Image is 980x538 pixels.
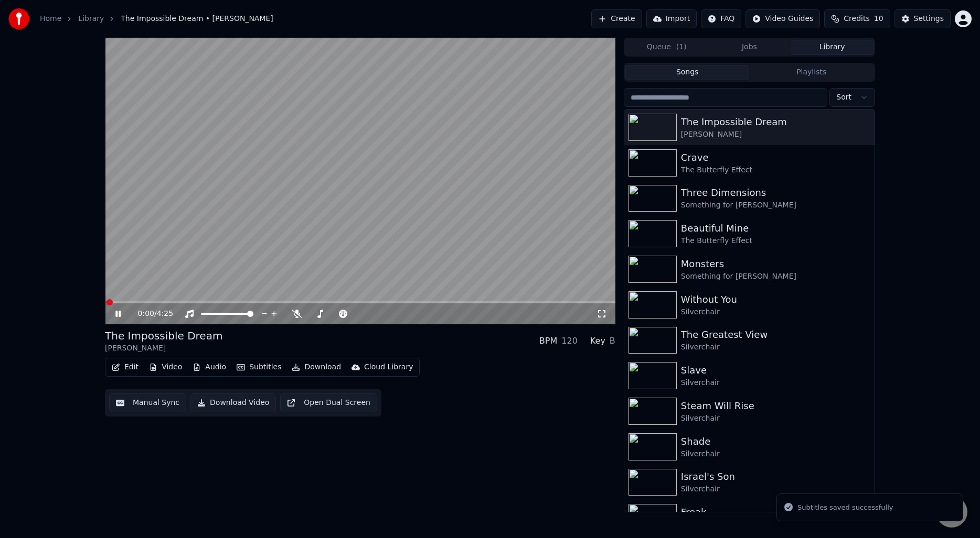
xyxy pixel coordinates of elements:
div: Something for [PERSON_NAME] [681,200,870,211]
div: Shade [681,434,870,449]
span: 4:25 [157,309,173,319]
div: [PERSON_NAME] [681,129,870,140]
div: The Butterfly Effect [681,165,870,175]
button: Open Dual Screen [280,393,377,412]
div: [PERSON_NAME] [105,343,222,354]
button: Edit [108,360,143,375]
a: Library [78,14,104,24]
nav: breadcrumb [40,14,273,24]
div: Crave [681,150,870,165]
button: Download [287,360,345,375]
div: Silverchair [681,378,870,388]
span: 0:00 [138,309,154,319]
button: Credits10 [824,9,890,28]
div: Settings [914,14,944,24]
div: The Impossible Dream [681,115,870,129]
div: Without You [681,292,870,307]
div: Steam Will Rise [681,399,870,413]
span: ( 1 ) [676,42,687,52]
span: Sort [836,92,851,103]
button: Import [646,9,697,28]
div: The Butterfly Effect [681,236,870,246]
div: Silverchair [681,307,870,317]
div: Beautiful Mine [681,221,870,236]
div: Something for [PERSON_NAME] [681,271,870,282]
div: / [138,309,163,319]
button: Jobs [708,40,791,55]
button: Subtitles [232,360,285,375]
img: youka [8,8,29,29]
button: FAQ [701,9,741,28]
div: Israel's Son [681,469,870,484]
div: Cloud Library [364,362,413,372]
a: Home [40,14,61,24]
div: The Greatest View [681,327,870,342]
div: The Impossible Dream [105,328,222,343]
div: Three Dimensions [681,185,870,200]
span: 10 [874,14,883,24]
button: Create [591,9,642,28]
div: 120 [561,335,578,347]
span: Credits [844,14,869,24]
button: Settings [894,9,951,28]
div: Silverchair [681,413,870,424]
button: Download Video [190,393,276,412]
button: Queue [625,40,708,55]
button: Songs [625,65,750,80]
button: Manual Sync [109,393,186,412]
button: Video [145,360,186,375]
div: BPM [539,335,557,347]
div: B [610,335,615,347]
div: Freak [681,505,870,520]
div: Subtitles saved successfully [797,502,893,513]
div: Slave [681,363,870,378]
button: Playlists [749,65,874,80]
div: Key [590,335,605,347]
div: Silverchair [681,484,870,495]
div: Silverchair [681,342,870,353]
button: Library [791,40,874,55]
button: Audio [188,360,230,375]
button: Video Guides [745,9,820,28]
div: Silverchair [681,449,870,459]
div: Monsters [681,257,870,271]
span: The Impossible Dream • [PERSON_NAME] [121,14,273,24]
